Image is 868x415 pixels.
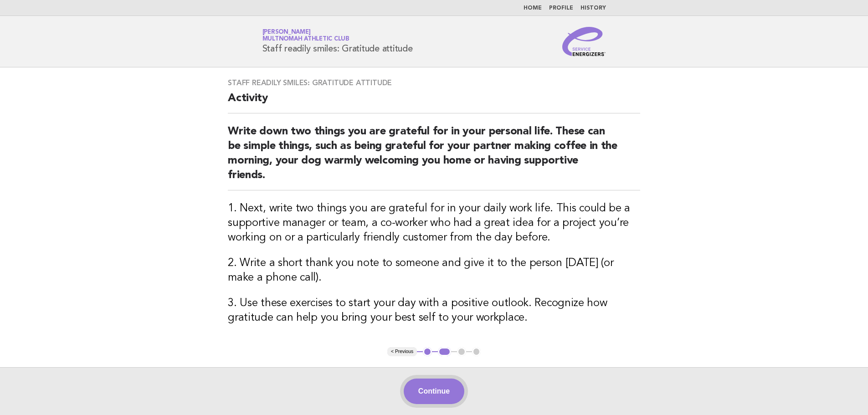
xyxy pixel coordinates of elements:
a: History [580,5,606,11]
img: Service Energizers [562,27,606,56]
h3: 2. Write a short thank you note to someone and give it to the person [DATE] (or make a phone call). [228,256,640,285]
span: Multnomah Athletic Club [262,36,349,42]
button: 2 [438,347,451,356]
a: Home [524,5,542,11]
h1: Staff readily smiles: Gratitude attitude [262,30,413,53]
h3: Staff readily smiles: Gratitude attitude [228,78,640,87]
a: Profile [549,5,573,11]
h3: 1. Next, write two things you are grateful for in your daily work life. This could be a supportiv... [228,201,640,245]
a: [PERSON_NAME]Multnomah Athletic Club [262,29,349,42]
h2: Write down two things you are grateful for in your personal life. These can be simple things, suc... [228,124,640,190]
button: Continue [404,379,464,404]
button: 1 [423,347,432,356]
h3: 3. Use these exercises to start your day with a positive outlook. Recognize how gratitude can hel... [228,296,640,325]
button: < Previous [387,347,417,356]
h2: Activity [228,91,640,113]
